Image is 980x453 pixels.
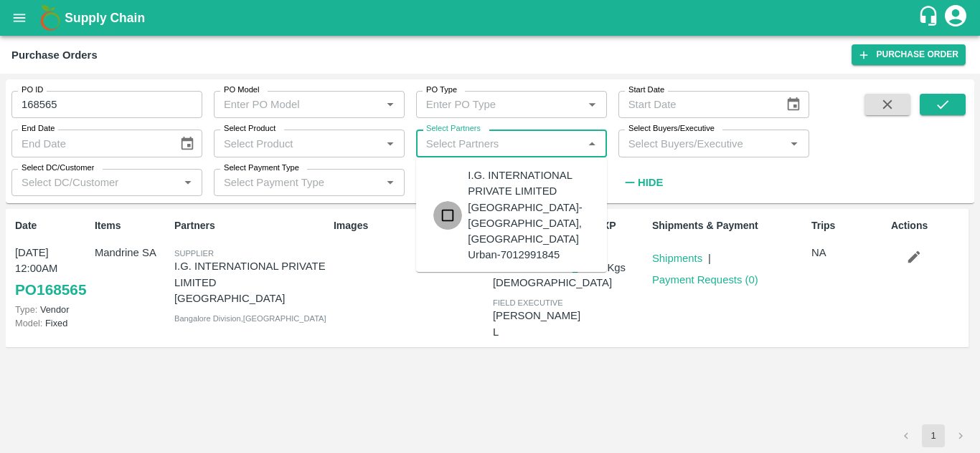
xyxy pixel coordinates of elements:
[381,135,400,153] button: Open
[628,84,664,96] label: Start Date
[918,5,943,31] div: customer-support
[11,130,168,157] input: End Date
[922,424,945,447] button: page 1
[811,218,885,233] p: Trips
[381,95,400,114] button: Open
[583,95,601,114] button: Open
[179,173,197,192] button: Open
[493,308,580,340] p: [PERSON_NAME] L
[618,170,667,195] button: Hide
[95,218,169,233] p: Items
[22,123,55,135] label: End Date
[174,130,201,157] button: Choose date
[174,258,328,306] p: I.G. INTERNATIONAL PRIVATE LIMITED [GEOGRAPHIC_DATA]
[628,123,715,135] label: Select Buyers/Executive
[224,162,299,174] label: Select Payment Type
[224,84,260,96] label: PO Model
[36,4,65,32] img: logo
[420,134,579,152] input: Select Partners
[218,173,358,192] input: Select Payment Type
[15,303,89,316] p: Vendor
[652,218,806,233] p: Shipments & Payment
[15,218,89,233] p: Date
[174,314,326,323] span: Bangalore Division , [GEOGRAPHIC_DATA]
[15,316,89,330] p: Fixed
[334,218,487,233] p: Images
[218,95,358,114] input: Enter PO Model
[583,135,601,153] button: Close
[623,134,781,152] input: Select Buyers/Executive
[852,44,966,65] a: Purchase Order
[381,173,400,192] button: Open
[15,245,89,277] p: [DATE] 12:00AM
[22,84,43,96] label: PO ID
[174,249,214,258] span: Supplier
[780,91,807,118] button: Choose date
[15,304,37,315] span: Type:
[943,3,969,33] div: account of current user
[65,8,918,28] a: Supply Chain
[573,260,646,276] p: / 3000 Kgs
[3,1,36,34] button: open drawer
[468,167,595,263] div: I.G. INTERNATIONAL PRIVATE LIMITED [GEOGRAPHIC_DATA]-[GEOGRAPHIC_DATA], [GEOGRAPHIC_DATA] Urban-7...
[16,173,174,192] input: Select DC/Customer
[420,95,560,114] input: Enter PO Type
[15,277,86,303] a: PO168565
[15,318,42,328] span: Model:
[892,424,974,447] nav: pagination navigation
[493,258,612,291] p: [PERSON_NAME][DEMOGRAPHIC_DATA]
[218,134,377,152] input: Select Product
[638,177,663,188] strong: Hide
[95,245,169,260] p: Mandrine SA
[652,274,758,286] a: Payment Requests (0)
[22,162,94,174] label: Select DC/Customer
[174,218,328,233] p: Partners
[785,135,804,153] button: Open
[891,218,965,233] p: Actions
[702,245,711,266] div: |
[618,91,775,118] input: Start Date
[652,253,702,264] a: Shipments
[811,245,885,260] p: NA
[573,218,646,248] p: ACT/EXP Weight
[11,91,202,118] input: Enter PO ID
[65,11,145,25] b: Supply Chain
[224,123,275,135] label: Select Product
[11,46,98,64] div: Purchase Orders
[426,123,481,135] label: Select Partners
[493,298,563,307] span: field executive
[426,84,457,96] label: PO Type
